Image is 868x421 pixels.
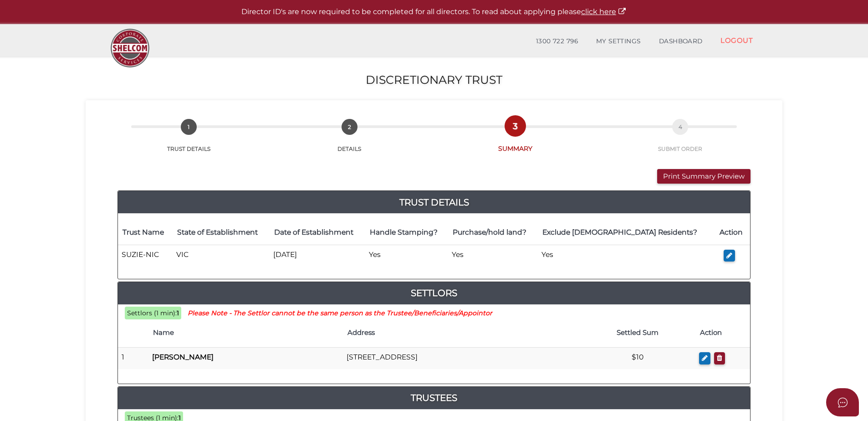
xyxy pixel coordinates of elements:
[700,329,745,337] h4: Action
[153,329,338,337] h4: Name
[118,348,148,369] td: 1
[173,221,270,245] th: State of Establishment
[584,329,691,337] h4: Settled Sum
[507,118,523,134] span: 3
[448,245,538,264] td: Yes
[430,128,601,153] a: 3SUMMARY
[347,329,576,337] h4: Address
[657,169,751,184] button: Print Summary Preview
[448,221,538,245] th: Purchase/hold land?
[365,245,449,264] td: Yes
[23,7,845,17] p: Director ID's are now required to be completed for all directors. To read about applying please
[181,119,197,135] span: 1
[343,348,580,369] td: [STREET_ADDRESS]
[270,221,365,245] th: Date of Establishment
[650,32,712,51] a: DASHBOARD
[127,309,177,317] span: Settlors (1 min):
[826,388,859,416] button: Open asap
[715,221,750,245] th: Action
[152,353,214,361] b: [PERSON_NAME]
[108,129,269,153] a: 1TRUST DETAILS
[580,348,695,369] td: $10
[118,221,173,245] th: Trust Name
[365,221,449,245] th: Handle Stamping?
[118,195,750,210] a: Trust Details
[188,309,492,317] small: Please Note - The Settlor cannot be the same person as the Trustee/Beneficiaries/Appointor
[106,24,154,72] img: Logo
[672,119,688,135] span: 4
[270,245,365,264] td: [DATE]
[711,31,762,50] a: LOGOUT
[601,129,760,153] a: 4SUBMIT ORDER
[118,245,173,264] td: SUZIE-NIC
[581,7,627,16] a: click here
[538,221,715,245] th: Exclude [DEMOGRAPHIC_DATA] Residents?
[587,32,650,51] a: MY SETTINGS
[118,390,750,405] a: Trustees
[538,245,715,264] td: Yes
[269,129,430,153] a: 2DETAILS
[118,286,750,300] a: Settlors
[173,245,270,264] td: VIC
[177,309,179,317] b: 1
[527,32,587,51] a: 1300 722 796
[342,119,357,135] span: 2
